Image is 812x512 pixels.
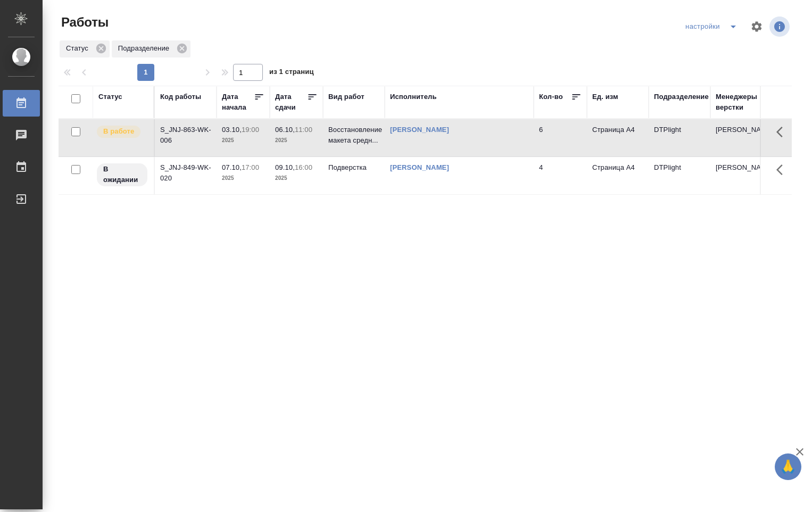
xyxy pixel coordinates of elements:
[769,16,792,37] span: Посмотреть информацию
[118,43,173,54] p: Подразделение
[275,135,318,146] p: 2025
[539,92,563,102] div: Кол-во
[98,92,122,102] div: Статус
[96,125,148,139] div: Исполнитель выполняет работу
[103,126,134,137] p: В работе
[328,125,379,146] p: Восстановление макета средн...
[222,126,242,134] p: 03.10,
[716,162,767,173] p: [PERSON_NAME]
[242,163,259,171] p: 17:00
[654,92,709,102] div: Подразделение
[587,119,649,156] td: Страница А4
[275,173,318,184] p: 2025
[328,162,379,173] p: Подверстка
[222,135,264,146] p: 2025
[770,157,796,183] button: Здесь прячутся важные кнопки
[295,163,312,171] p: 16:00
[390,92,437,102] div: Исполнитель
[592,92,618,102] div: Ед. изм
[59,14,109,31] span: Работы
[112,40,190,57] div: Подразделение
[222,163,242,171] p: 07.10,
[275,126,295,134] p: 06.10,
[534,157,587,194] td: 4
[649,119,710,156] td: DTPlight
[587,157,649,194] td: Страница А4
[269,65,314,81] span: из 1 страниц
[155,119,217,156] td: S_JNJ-863-WK-006
[103,164,141,185] p: В ожидании
[770,119,796,145] button: Здесь прячутся важные кнопки
[534,119,587,156] td: 6
[275,163,295,171] p: 09.10,
[275,92,307,113] div: Дата сдачи
[390,163,449,171] a: [PERSON_NAME]
[716,125,767,135] p: [PERSON_NAME]
[744,14,769,39] span: Настроить таблицу
[96,162,148,187] div: Исполнитель назначен, приступать к работе пока рано
[390,126,449,134] a: [PERSON_NAME]
[779,456,797,478] span: 🙏
[775,453,801,480] button: 🙏
[160,92,201,102] div: Код работы
[66,43,92,54] p: Статус
[60,40,110,57] div: Статус
[295,126,312,134] p: 11:00
[222,92,254,113] div: Дата начала
[242,126,259,134] p: 19:00
[716,92,767,113] div: Менеджеры верстки
[222,173,264,184] p: 2025
[649,157,710,194] td: DTPlight
[683,18,744,35] div: split button
[155,157,217,194] td: S_JNJ-849-WK-020
[328,92,364,102] div: Вид работ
